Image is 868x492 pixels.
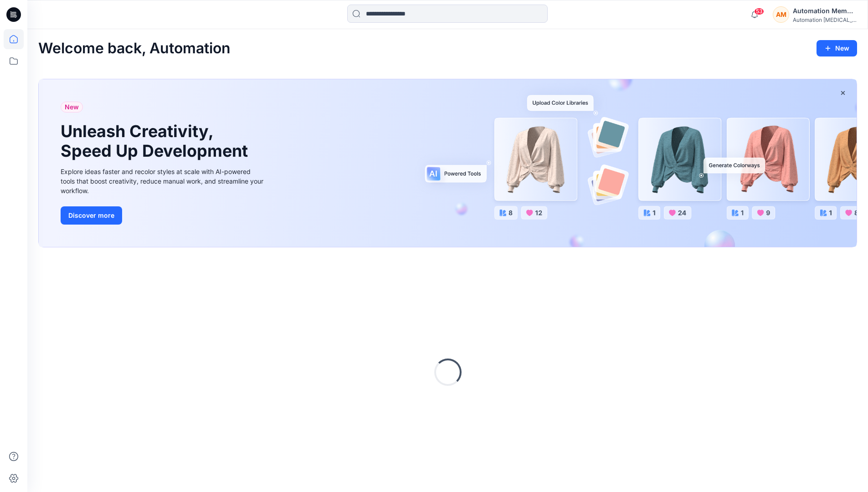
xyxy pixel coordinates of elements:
div: Automation [MEDICAL_DATA]... [793,16,857,23]
h2: Welcome back, Automation [38,40,231,57]
button: New [817,40,857,56]
button: Discover more [61,206,122,225]
h1: Unleash Creativity, Speed Up Development [61,122,252,161]
div: Explore ideas faster and recolor styles at scale with AI-powered tools that boost creativity, red... [61,167,266,195]
div: Automation Member [793,5,857,16]
span: 53 [754,8,764,15]
a: Discover more [61,206,266,225]
span: New [65,102,79,113]
div: AM [773,6,789,23]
